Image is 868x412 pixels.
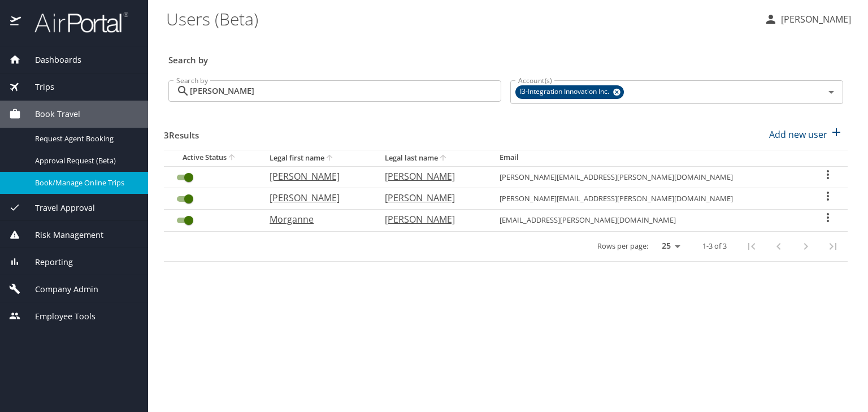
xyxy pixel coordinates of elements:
[168,47,843,67] h3: Search by
[702,242,727,250] p: 1-3 of 3
[769,128,827,141] p: Add new user
[21,229,103,241] span: Risk Management
[21,54,81,66] span: Dashboards
[270,191,362,205] p: [PERSON_NAME]
[376,150,491,166] th: Legal last name
[515,86,616,98] span: I3-Integration Innovation Inc.
[270,212,362,226] p: Morganne
[597,242,648,250] p: Rows per page:
[324,153,336,164] button: sort
[164,150,848,262] table: User Search Table
[227,153,238,163] button: sort
[385,191,478,205] p: [PERSON_NAME]
[35,155,134,166] span: Approval Request (Beta)
[190,80,501,102] input: Search by name or email
[653,237,684,254] select: rows per page
[491,188,808,210] td: [PERSON_NAME][EMAIL_ADDRESS][PERSON_NAME][DOMAIN_NAME]
[823,84,839,100] button: Open
[778,12,851,26] p: [PERSON_NAME]
[515,85,624,99] div: I3-Integration Innovation Inc.
[759,9,856,29] button: [PERSON_NAME]
[21,310,96,323] span: Employee Tools
[164,150,261,166] th: Active Status
[491,150,808,166] th: Email
[21,108,80,120] span: Book Travel
[35,177,134,188] span: Book/Manage Online Trips
[21,283,98,296] span: Company Admin
[491,210,808,231] td: [EMAIL_ADDRESS][PERSON_NAME][DOMAIN_NAME]
[22,11,128,33] img: airportal-logo.png
[21,81,54,93] span: Trips
[270,170,362,183] p: [PERSON_NAME]
[765,122,848,147] button: Add new user
[10,11,22,33] img: icon-airportal.png
[385,170,478,183] p: [PERSON_NAME]
[491,166,808,188] td: [PERSON_NAME][EMAIL_ADDRESS][PERSON_NAME][DOMAIN_NAME]
[385,212,478,226] p: [PERSON_NAME]
[35,133,134,144] span: Request Agent Booking
[166,1,755,36] h1: Users (Beta)
[164,122,199,142] h3: 3 Results
[21,202,95,214] span: Travel Approval
[438,153,449,164] button: sort
[21,256,73,268] span: Reporting
[261,150,376,166] th: Legal first name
